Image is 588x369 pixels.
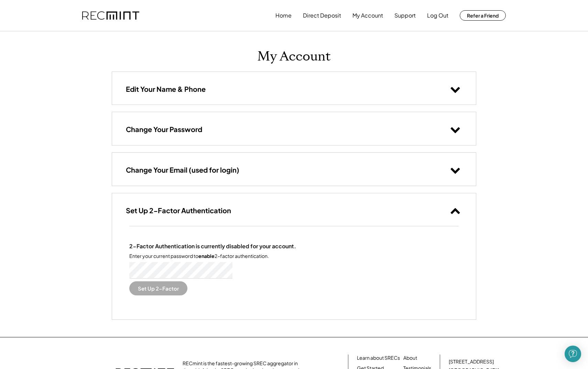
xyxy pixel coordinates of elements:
button: Log Out [427,9,448,22]
h1: My Account [257,48,331,65]
div: 2-Factor Authentication is currently disabled for your account. [129,243,296,250]
div: [STREET_ADDRESS] [449,358,494,365]
h3: Set Up 2-Factor Authentication [126,206,231,215]
button: Support [394,9,416,22]
a: Learn about SRECs [357,355,400,361]
button: Refer a Friend [460,10,506,21]
img: recmint-logotype%403x.png [82,11,139,20]
button: My Account [352,9,383,22]
strong: enable [198,253,215,259]
button: Home [275,9,292,22]
h3: Edit Your Name & Phone [126,85,206,94]
button: Direct Deposit [303,9,341,22]
div: Open Intercom Messenger [565,346,581,362]
button: Set Up 2-Factor [129,281,187,295]
a: About [403,355,417,361]
div: Enter your current password to 2-factor authentication. [129,253,269,260]
h3: Change Your Email (used for login) [126,165,239,174]
h3: Change Your Password [126,125,202,134]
